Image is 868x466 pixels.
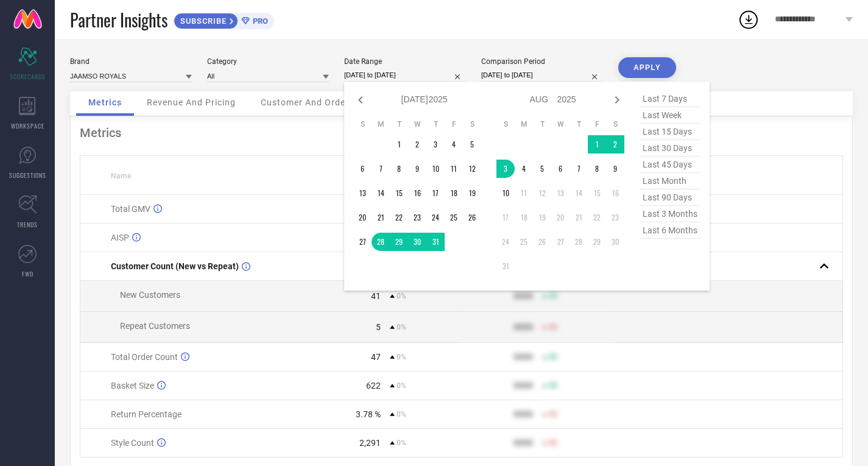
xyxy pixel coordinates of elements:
span: 0% [397,323,406,331]
td: Thu Jul 17 2025 [426,184,445,202]
td: Fri Jul 18 2025 [445,184,463,202]
td: Sun Aug 31 2025 [496,257,515,275]
td: Thu Jul 10 2025 [426,160,445,178]
span: Total GMV [111,204,150,214]
span: Basket Size [111,381,154,390]
span: Name [111,172,131,180]
span: last 90 days [640,189,700,206]
div: 9999 [513,381,533,390]
span: Return Percentage [111,409,182,419]
span: 0% [397,292,406,300]
span: PRO [250,16,268,26]
span: last 30 days [640,140,700,157]
span: last 45 days [640,157,700,173]
div: 9999 [513,352,533,362]
td: Fri Jul 11 2025 [445,160,463,178]
th: Monday [372,119,390,129]
td: Wed Jul 30 2025 [408,233,426,251]
span: New Customers [120,290,180,300]
div: 9999 [513,409,533,419]
td: Sat Jul 05 2025 [463,135,481,154]
div: Open download list [738,9,760,30]
div: 41 [371,291,381,301]
td: Tue Jul 08 2025 [390,160,408,178]
div: 3.78 % [356,409,381,419]
td: Fri Aug 08 2025 [588,160,606,178]
th: Monday [515,119,533,129]
div: Category [207,57,329,66]
td: Sun Jul 20 2025 [353,208,372,227]
span: SUBSCRIBE [174,16,230,26]
td: Thu Aug 21 2025 [570,208,588,227]
td: Wed Aug 27 2025 [551,233,570,251]
td: Wed Jul 02 2025 [408,135,426,154]
span: SCORECARDS [10,72,46,81]
td: Mon Aug 18 2025 [515,208,533,227]
span: Customer And Orders [261,97,354,107]
td: Mon Jul 07 2025 [372,160,390,178]
span: 50 [549,292,557,300]
td: Thu Aug 07 2025 [570,160,588,178]
div: Comparison Period [481,57,603,66]
span: 0% [397,353,406,361]
td: Sat Aug 23 2025 [606,208,624,227]
div: 9999 [513,291,533,301]
td: Sat Aug 02 2025 [606,135,624,154]
td: Sun Aug 17 2025 [496,208,515,227]
td: Tue Jul 01 2025 [390,135,408,154]
th: Tuesday [533,119,551,129]
td: Mon Aug 04 2025 [515,160,533,178]
input: Select date range [344,69,466,82]
td: Thu Aug 14 2025 [570,184,588,202]
td: Sat Jul 19 2025 [463,184,481,202]
td: Sun Aug 03 2025 [496,160,515,178]
td: Tue Aug 12 2025 [533,184,551,202]
td: Sat Jul 12 2025 [463,160,481,178]
td: Sun Jul 06 2025 [353,160,372,178]
th: Saturday [463,119,481,129]
td: Wed Aug 06 2025 [551,160,570,178]
td: Wed Jul 16 2025 [408,184,426,202]
span: WORKSPACE [11,121,44,130]
span: 50 [549,410,557,418]
td: Sun Jul 13 2025 [353,184,372,202]
td: Wed Aug 20 2025 [551,208,570,227]
td: Sun Aug 10 2025 [496,184,515,202]
div: Date Range [344,57,466,66]
span: Total Order Count [111,352,178,362]
th: Wednesday [408,119,426,129]
span: Partner Insights [70,7,168,32]
td: Fri Aug 22 2025 [588,208,606,227]
span: AISP [111,233,129,242]
span: 50 [549,323,557,331]
td: Mon Aug 11 2025 [515,184,533,202]
td: Wed Jul 23 2025 [408,208,426,227]
th: Sunday [496,119,515,129]
span: Revenue And Pricing [147,97,236,107]
span: last 3 months [640,206,700,222]
td: Tue Aug 19 2025 [533,208,551,227]
a: SUBSCRIBEPRO [174,10,274,29]
td: Mon Jul 28 2025 [372,233,390,251]
th: Tuesday [390,119,408,129]
td: Fri Aug 15 2025 [588,184,606,202]
div: 47 [371,352,381,362]
th: Thursday [570,119,588,129]
div: Metrics [80,125,843,140]
td: Mon Jul 21 2025 [372,208,390,227]
td: Wed Aug 13 2025 [551,184,570,202]
span: 0% [397,381,406,390]
span: SUGGESTIONS [9,171,46,180]
td: Thu Aug 28 2025 [570,233,588,251]
div: 5 [376,322,381,332]
th: Wednesday [551,119,570,129]
td: Tue Jul 22 2025 [390,208,408,227]
span: last 7 days [640,91,700,107]
td: Fri Aug 29 2025 [588,233,606,251]
div: 2,291 [359,438,381,448]
td: Tue Aug 26 2025 [533,233,551,251]
td: Thu Jul 31 2025 [426,233,445,251]
div: Brand [70,57,192,66]
span: 50 [549,439,557,447]
th: Friday [588,119,606,129]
